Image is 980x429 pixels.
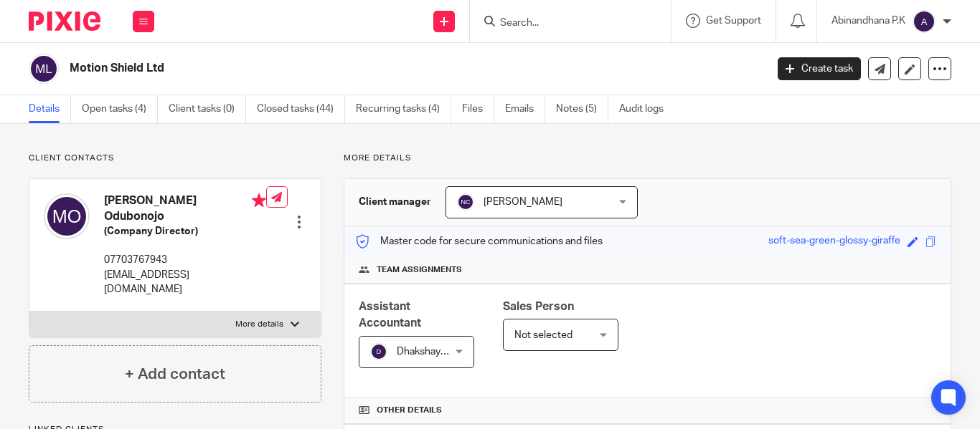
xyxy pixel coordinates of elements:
[377,405,442,416] span: Other details
[82,95,158,123] a: Open tasks (4)
[505,95,545,123] a: Emails
[29,54,59,84] img: svg%3E
[252,193,266,208] i: Primary
[778,57,861,80] a: Create task
[29,95,71,123] a: Details
[377,264,462,276] span: Team assignments
[359,195,431,209] h3: Client manager
[104,224,266,238] h5: (Company Director)
[104,253,266,267] p: 07703767943
[257,95,345,123] a: Closed tasks (44)
[125,363,225,385] h4: + Add contact
[619,95,674,123] a: Audit logs
[104,193,266,224] h4: [PERSON_NAME] Odubonojo
[356,95,451,123] a: Recurring tasks (4)
[44,193,90,239] img: svg%3E
[397,347,456,357] span: Dhakshaya M
[514,330,573,340] span: Not selected
[359,301,421,329] span: Assistant Accountant
[29,11,100,31] img: Pixie
[344,153,951,164] p: More details
[29,153,321,164] p: Client contacts
[462,95,494,123] a: Files
[235,319,283,330] p: More details
[169,95,246,123] a: Client tasks (0)
[355,234,603,249] p: Master code for secure communications and files
[70,61,619,76] h2: Motion Shield Ltd
[831,14,905,28] p: Abinandhana P.K
[706,16,761,26] span: Get Support
[913,10,936,33] img: svg%3E
[484,197,562,207] span: [PERSON_NAME]
[499,17,628,30] input: Search
[457,193,474,211] img: svg%3E
[104,268,266,297] p: [EMAIL_ADDRESS][DOMAIN_NAME]
[370,343,387,360] img: svg%3E
[556,95,608,123] a: Notes (5)
[768,233,900,250] div: soft-sea-green-glossy-giraffe
[503,301,574,312] span: Sales Person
